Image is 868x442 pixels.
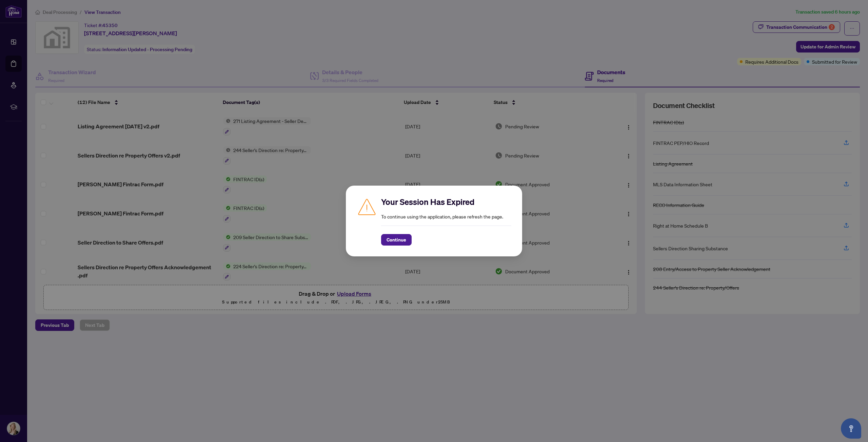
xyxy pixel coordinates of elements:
span: Continue [387,234,406,245]
div: To continue using the application, please refresh the page. [381,196,511,246]
button: Open asap [841,418,861,439]
button: Continue [381,234,412,246]
img: Caution icon [357,196,377,217]
h2: Your Session Has Expired [381,196,511,207]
